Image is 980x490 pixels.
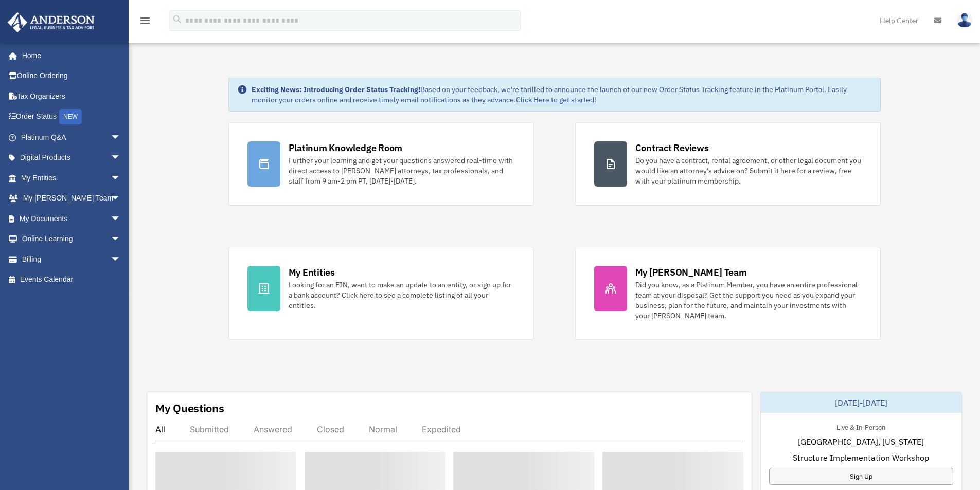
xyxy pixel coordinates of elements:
[59,109,82,124] div: NEW
[111,188,131,209] span: arrow_drop_down
[7,86,136,106] a: Tax Organizers
[190,424,229,434] div: Submitted
[111,127,131,148] span: arrow_drop_down
[7,249,136,269] a: Billingarrow_drop_down
[7,66,136,86] a: Online Ordering
[139,14,151,27] i: menu
[422,424,461,434] div: Expedited
[252,84,872,105] div: Based on your feedback, we're thrilled to announce the launch of our new Order Status Tracking fe...
[289,280,515,311] div: Looking for an EIN, want to make an update to an entity, or sign up for a bank account? Click her...
[7,188,136,209] a: My [PERSON_NAME] Teamarrow_drop_down
[798,435,924,448] span: [GEOGRAPHIC_DATA], [US_STATE]
[139,18,151,27] a: menu
[111,208,131,229] span: arrow_drop_down
[828,421,894,432] div: Live & In-Person
[957,13,972,28] img: User Pic
[228,247,534,340] a: My Entities Looking for an EIN, want to make an update to an entity, or sign up for a bank accoun...
[369,424,397,434] div: Normal
[5,12,98,32] img: Anderson Advisors Platinum Portal
[7,168,136,188] a: My Entitiesarrow_drop_down
[289,266,335,279] div: My Entities
[228,122,534,206] a: Platinum Knowledge Room Further your learning and get your questions answered real-time with dire...
[172,14,183,25] i: search
[317,424,344,434] div: Closed
[155,424,165,434] div: All
[575,247,881,340] a: My [PERSON_NAME] Team Did you know, as a Platinum Member, you have an entire professional team at...
[111,229,131,250] span: arrow_drop_down
[635,280,862,321] div: Did you know, as a Platinum Member, you have an entire professional team at your disposal? Get th...
[289,141,403,154] div: Platinum Knowledge Room
[7,269,136,290] a: Events Calendar
[7,229,136,249] a: Online Learningarrow_drop_down
[7,127,136,148] a: Platinum Q&Aarrow_drop_down
[155,401,224,416] div: My Questions
[635,266,747,279] div: My [PERSON_NAME] Team
[7,45,131,66] a: Home
[254,424,292,434] div: Answered
[289,155,515,186] div: Further your learning and get your questions answered real-time with direct access to [PERSON_NAM...
[252,85,420,94] strong: Exciting News: Introducing Order Status Tracking!
[516,95,596,104] a: Click Here to get started!
[793,451,929,464] span: Structure Implementation Workshop
[7,148,136,168] a: Digital Productsarrow_drop_down
[761,392,961,413] div: [DATE]-[DATE]
[7,208,136,229] a: My Documentsarrow_drop_down
[7,106,136,128] a: Order StatusNEW
[111,148,131,169] span: arrow_drop_down
[111,168,131,189] span: arrow_drop_down
[635,141,709,154] div: Contract Reviews
[111,249,131,270] span: arrow_drop_down
[575,122,881,206] a: Contract Reviews Do you have a contract, rental agreement, or other legal document you would like...
[769,468,953,485] a: Sign Up
[635,155,862,186] div: Do you have a contract, rental agreement, or other legal document you would like an attorney's ad...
